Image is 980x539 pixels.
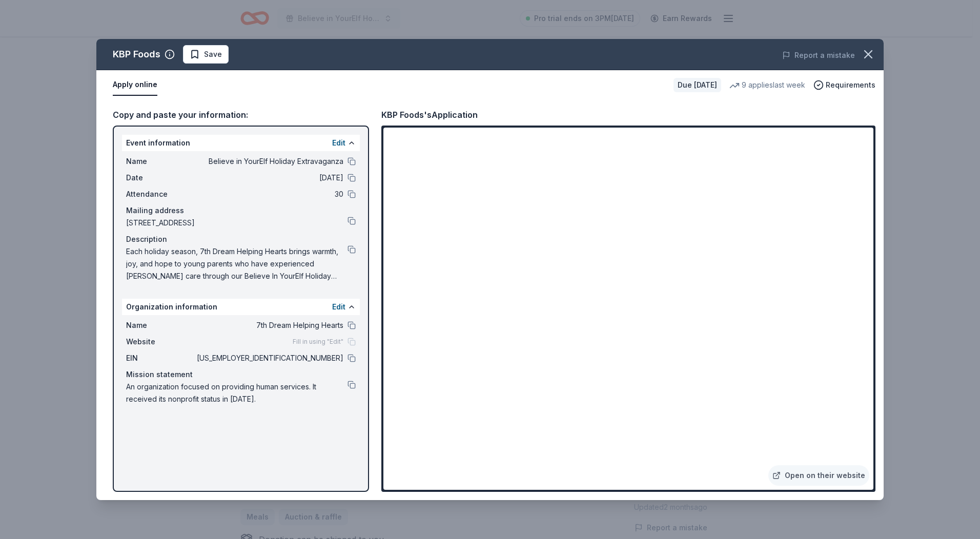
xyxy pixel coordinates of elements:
[126,188,195,200] span: Attendance
[729,79,805,91] div: 9 applies last week
[782,49,855,61] button: Report a mistake
[126,245,348,282] span: Each holiday season, 7th Dream Helping Hearts brings warmth, joy, and hope to young parents who h...
[113,46,160,63] div: KBP Foods
[332,137,345,149] button: Edit
[126,155,195,168] span: Name
[126,172,195,184] span: Date
[126,381,348,405] span: An organization focused on providing human services. It received its nonprofit status in [DATE].
[195,352,343,364] span: [US_EMPLOYER_IDENTIFICATION_NUMBER]
[673,78,721,92] div: Due [DATE]
[332,301,345,313] button: Edit
[126,319,195,331] span: Name
[204,48,222,60] span: Save
[195,319,343,331] span: 7th Dream Helping Hearts
[293,338,343,346] span: Fill in using "Edit"
[195,188,343,200] span: 30
[768,465,869,486] a: Open on their website
[126,368,356,381] div: Mission statement
[826,79,875,91] span: Requirements
[126,204,356,217] div: Mailing address
[195,172,343,184] span: [DATE]
[183,45,229,64] button: Save
[126,352,195,364] span: EIN
[126,217,348,229] span: [STREET_ADDRESS]
[122,299,360,315] div: Organization information
[381,108,478,121] div: KBP Foods's Application
[195,155,343,168] span: Believe in YourElf Holiday Extravaganza
[113,108,369,121] div: Copy and paste your information:
[122,135,360,151] div: Event information
[126,233,356,245] div: Description
[126,336,195,348] span: Website
[113,74,157,96] button: Apply online
[813,79,875,91] button: Requirements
